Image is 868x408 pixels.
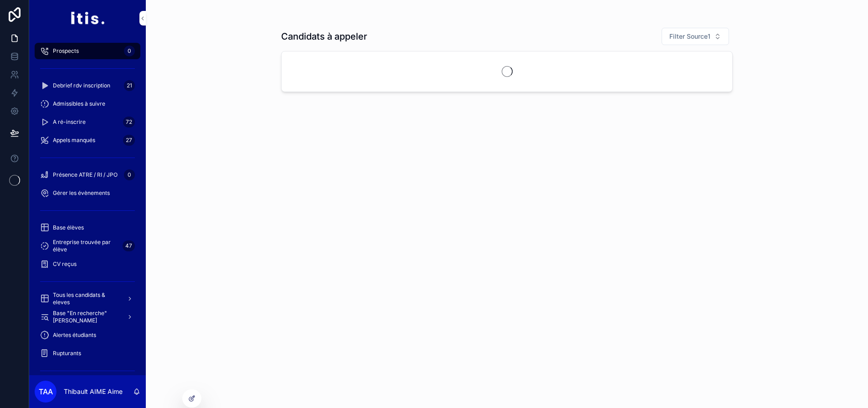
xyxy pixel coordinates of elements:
div: 21 [124,80,135,91]
span: Appels manqués [53,137,95,144]
div: 27 [123,135,135,146]
a: Tous les candidats & eleves [35,291,140,307]
span: CV reçus [53,260,77,268]
span: Entreprise trouvée par élève [53,239,119,253]
span: Alertes étudiants [53,331,96,339]
span: Rupturants [53,350,81,357]
a: Alertes étudiants [35,327,140,343]
span: Tous les candidats & eleves [53,291,119,306]
a: Rupturants [35,345,140,362]
span: Base élèves [53,224,84,231]
span: Prospects [53,47,79,55]
a: Prospects0 [35,43,140,59]
div: 47 [123,240,135,251]
div: scrollable content [29,36,146,375]
span: Gérer les évènements [53,189,110,197]
a: Gérer les évènements [35,185,140,201]
span: TAA [39,386,53,397]
h1: Candidats à appeler [281,30,367,43]
span: Debrief rdv inscription [53,82,110,89]
button: Select Button [662,28,729,45]
span: A ré-inscrire [53,118,86,126]
a: Présence ATRE / RI / JPO0 [35,167,140,183]
a: Entreprise trouvée par élève47 [35,238,140,254]
a: A ré-inscrire72 [35,114,140,130]
span: Filter Source1 [669,32,710,41]
a: Debrief rdv inscription21 [35,77,140,94]
div: 72 [123,117,135,127]
div: 0 [124,169,135,180]
div: 0 [124,46,135,56]
a: Base "En recherche" [PERSON_NAME] [35,309,140,325]
img: App logo [70,11,104,25]
a: Base élèves [35,219,140,236]
span: Admissibles à suivre [53,100,105,107]
a: Appels manqués27 [35,132,140,148]
span: Présence ATRE / RI / JPO [53,171,118,178]
a: CV reçus [35,256,140,272]
p: Thibault AIME Aime [64,387,123,396]
span: Base "En recherche" [PERSON_NAME] [53,310,119,324]
a: Admissibles à suivre [35,96,140,112]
